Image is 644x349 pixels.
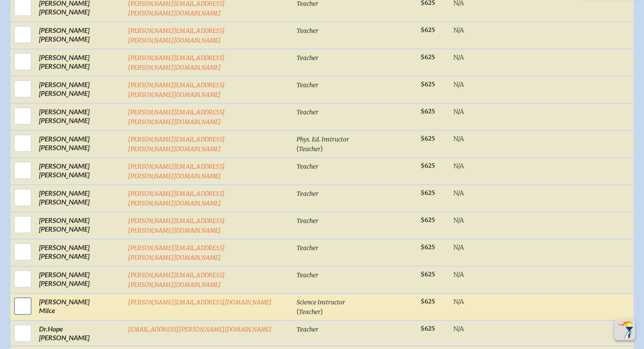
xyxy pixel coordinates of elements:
[453,81,464,88] span: N/A
[299,308,321,316] span: Teacher
[128,81,225,99] a: [PERSON_NAME][EMAIL_ADDRESS][PERSON_NAME][DOMAIN_NAME]
[128,244,225,261] a: [PERSON_NAME][EMAIL_ADDRESS][PERSON_NAME][DOMAIN_NAME]
[453,325,464,333] span: N/A
[297,326,318,333] span: Teacher
[35,293,124,321] td: [PERSON_NAME] Milce
[421,108,435,115] span: $625
[453,108,464,116] span: N/A
[616,321,633,338] img: To the top
[453,298,464,306] span: N/A
[297,81,318,89] span: Teacher
[128,163,225,180] a: [PERSON_NAME][EMAIL_ADDRESS][PERSON_NAME][DOMAIN_NAME]
[35,22,124,49] td: [PERSON_NAME] [PERSON_NAME]
[453,53,464,61] span: N/A
[421,26,435,34] span: $625
[297,27,318,35] span: Teacher
[35,321,124,346] td: Hope [PERSON_NAME]
[128,190,225,207] a: [PERSON_NAME][EMAIL_ADDRESS][PERSON_NAME][DOMAIN_NAME]
[297,163,318,170] span: Teacher
[128,326,272,333] a: [EMAIL_ADDRESS][PERSON_NAME][DOMAIN_NAME]
[297,190,318,197] span: Teacher
[128,136,225,153] a: [PERSON_NAME][EMAIL_ADDRESS][PERSON_NAME][DOMAIN_NAME]
[128,27,225,44] a: [PERSON_NAME][EMAIL_ADDRESS][PERSON_NAME][DOMAIN_NAME]
[421,243,435,251] span: $625
[421,298,435,305] span: $625
[421,53,435,61] span: $625
[421,189,435,197] span: $625
[614,319,635,340] button: Scroll Top
[421,135,435,142] span: $625
[128,299,272,306] a: [PERSON_NAME][EMAIL_ADDRESS][DOMAIN_NAME]
[421,325,435,332] span: $625
[299,145,321,153] span: Teacher
[421,81,435,88] span: $625
[453,243,464,251] span: N/A
[297,307,299,315] span: (
[297,217,318,225] span: Teacher
[128,271,225,289] a: [PERSON_NAME][EMAIL_ADDRESS][PERSON_NAME][DOMAIN_NAME]
[453,162,464,170] span: N/A
[421,271,435,278] span: $625
[297,54,318,62] span: Teacher
[297,136,349,143] span: Phys. Ed. Instructor
[321,144,323,152] span: )
[321,307,323,315] span: )
[453,135,464,143] span: N/A
[35,130,124,158] td: [PERSON_NAME] [PERSON_NAME]
[39,324,48,333] span: Dr.
[35,158,124,185] td: [PERSON_NAME] [PERSON_NAME]
[35,49,124,76] td: [PERSON_NAME] [PERSON_NAME]
[35,76,124,103] td: [PERSON_NAME] [PERSON_NAME]
[297,144,299,152] span: (
[128,217,225,234] a: [PERSON_NAME][EMAIL_ADDRESS][PERSON_NAME][DOMAIN_NAME]
[421,162,435,169] span: $625
[453,26,464,34] span: N/A
[453,271,464,278] span: N/A
[35,266,124,293] td: [PERSON_NAME] [PERSON_NAME]
[297,271,318,279] span: Teacher
[297,299,345,306] span: Science Instructor
[35,185,124,212] td: [PERSON_NAME] [PERSON_NAME]
[297,109,318,116] span: Teacher
[453,216,464,224] span: N/A
[453,189,464,197] span: N/A
[297,244,318,252] span: Teacher
[35,212,124,239] td: [PERSON_NAME] [PERSON_NAME]
[128,54,225,71] a: [PERSON_NAME][EMAIL_ADDRESS][PERSON_NAME][DOMAIN_NAME]
[421,216,435,224] span: $625
[35,239,124,266] td: [PERSON_NAME] [PERSON_NAME]
[35,103,124,130] td: [PERSON_NAME] [PERSON_NAME]
[128,109,225,126] a: [PERSON_NAME][EMAIL_ADDRESS][PERSON_NAME][DOMAIN_NAME]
